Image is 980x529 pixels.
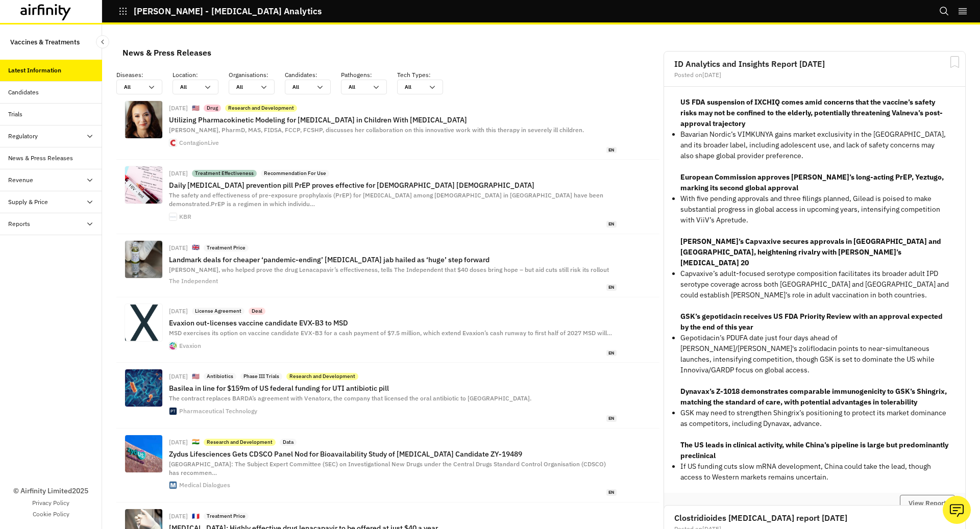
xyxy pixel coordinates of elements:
strong: US FDA suspension of IXCHIQ comes amid concerns that the vaccine’s safety risks may not be confin... [680,97,943,128]
div: Latest Information [8,66,61,75]
span: en [606,284,617,291]
span: The contract replaces BARDA’s agreement with Venatorx, the company that licensed the oral antibio... [169,394,531,402]
a: [DATE]🇺🇸DrugResearch and DevelopmentUtilizing Pharmacokinetic Modeling for [MEDICAL_DATA] in Chil... [116,94,659,160]
div: ContagionLive [179,140,219,146]
img: favicon.ico [169,482,177,489]
p: Phase III Trials [243,373,279,380]
strong: The US leads in clinical activity, while China’s pipeline is large but predominantly preclinical [680,440,948,460]
p: 🇺🇸 [192,372,200,381]
h2: ID Analytics and Insights Report [DATE] [674,60,955,68]
a: [DATE]🇮🇳Research and DevelopmentDataZydus Lifesciences Gets CDSCO Panel Nod for Bioavailability S... [116,429,659,502]
img: 29107_31027_3232_v150.jpg [125,166,162,204]
img: shutterstock_2163497771.jpg [125,369,162,407]
svg: Bookmark Report [948,56,961,68]
p: Research and Development [289,373,355,380]
button: Close Sidebar [96,35,109,48]
div: News & Press Releases [8,154,73,163]
p: Pathogens : [341,70,397,80]
img: ad4596b54f5de5910fd30aa321723a7a07945297-590x664.png [125,101,162,138]
strong: European Commission approves [PERSON_NAME]’s long-acting PrEP, Yeztugo, marking its second global... [680,172,944,192]
div: [DATE] [169,308,188,314]
div: Reports [8,219,30,229]
button: Search [939,3,949,20]
p: With five pending approvals and three filings planned, Gilead is poised to make substantial progr... [680,193,949,225]
p: Daily [MEDICAL_DATA] prevention pill PrEP proves effective for [DEMOGRAPHIC_DATA] [DEMOGRAPHIC_DATA] [169,181,617,189]
p: Treatment Effectiveness [195,170,254,177]
img: cropped-Pharmaceutical-Technology-Favicon-300x300.png [169,408,177,415]
p: License Agreement [195,308,241,315]
div: Supply & Price [8,197,48,207]
p: Evaxion out-licenses vaccine candidate EVX-B3 to MSD [169,319,617,327]
div: The Independent [169,278,218,284]
a: [DATE]🇺🇸AntibioticsPhase III TrialsResearch and DevelopmentBasilea in line for $159m of US federa... [116,363,659,428]
p: Tech Types : [397,70,453,80]
img: favicon.ico [169,342,177,349]
div: [DATE] [169,373,188,380]
strong: [PERSON_NAME]’s Capvaxive secures approvals in [GEOGRAPHIC_DATA] and [GEOGRAPHIC_DATA], heighteni... [680,237,941,267]
div: Evaxion [179,343,201,349]
div: Pharmaceutical Technology [179,408,257,414]
a: Cookie Policy [33,510,69,519]
strong: Dynavax’s Z-1018 demonstrates comparable immunogenicity to GSK’s Shingrix, matching the standard ... [680,387,947,407]
img: 231917-zydus-lifesciences-50.jpg [125,435,162,472]
div: [DATE] [169,439,188,445]
p: Diseases : [116,70,173,80]
a: [DATE]License AgreementDealEvaxion out-licenses vaccine candidate EVX-B3 to MSDMSD exercises its ... [116,297,659,363]
p: Gepotidacin’s PDUFA date just four days ahead of [PERSON_NAME]/[PERSON_NAME]'s zoliflodacin point... [680,333,949,375]
div: Medical Dialogues [179,482,230,488]
p: Treatment Price [207,244,246,251]
a: Privacy Policy [32,498,69,508]
a: [DATE]🇬🇧Treatment PriceLandmark deals for cheaper ‘pandemic-ending’ [MEDICAL_DATA] jab hailed as ... [116,234,659,297]
div: [DATE] [169,245,188,251]
p: Location : [173,70,229,80]
div: Regulatory [8,132,38,141]
div: Trials [8,110,22,119]
p: Drug [207,105,218,112]
p: 🇺🇸 [192,104,200,113]
img: favicon.ico [169,139,177,146]
p: Bavarian Nordic’s VIMKUNYA gains market exclusivity in the [GEOGRAPHIC_DATA], and its broader lab... [680,129,949,161]
p: Landmark deals for cheaper ‘pandemic-ending’ [MEDICAL_DATA] jab hailed as ‘huge’ step forward [169,256,617,264]
p: Recommendation For Use [264,170,326,177]
span: [PERSON_NAME], PharmD, MAS, FIDSA, FCCP, FCSHP, discusses her collaboration on this innovative wo... [169,126,584,134]
p: Utilizing Pharmacokinetic Modeling for [MEDICAL_DATA] in Children With [MEDICAL_DATA] [169,116,617,124]
div: Posted on [DATE] [674,72,955,78]
p: © Airfinity Limited 2025 [13,486,88,496]
div: [DATE] [169,170,188,177]
p: Antibiotics [207,373,233,380]
p: 🇬🇧 [192,243,200,252]
strong: GSK’s gepotidacin receives US FDA Priority Review with an approval expected by the end of this year [680,312,943,332]
p: Treatment Price [207,513,246,520]
span: en [606,221,617,228]
p: If US funding cuts slow mRNA development, China could take the lead, though access to Western mar... [680,461,949,483]
p: Capvaxive’s adult-focused serotype composition facilitates its broader adult IPD serotype coverag... [680,268,949,300]
span: en [606,350,617,357]
button: View Report [900,495,955,512]
p: Data [283,439,293,446]
p: 🇮🇳 [192,438,200,446]
p: Research and Development [228,105,294,112]
span: en [606,489,617,496]
p: GSK may need to strengthen Shingrix’s positioning to protect its market dominance as competitors,... [680,408,949,429]
div: Revenue [8,175,33,185]
span: MSD exercises its option on vaccine candidate EVX-B3 for a cash payment of $7.5 million, which ex... [169,329,612,337]
img: 19d0d69c-7f37-4d3b-8f26-2866d4ec3311 [125,304,162,341]
span: The safety and effectiveness of pre-exposure prophylaxis (PrEP) for [MEDICAL_DATA] among [DEMOGRA... [169,191,603,208]
p: Deal [252,308,262,315]
p: Organisations : [229,70,285,80]
p: [PERSON_NAME] - [MEDICAL_DATA] Analytics [134,7,322,16]
p: Vaccines & Treatments [10,33,80,52]
button: Ask our analysts [943,496,971,524]
p: Basilea in line for $159m of US federal funding for UTI antibiotic pill [169,384,617,392]
div: News & Press Releases [122,45,211,60]
div: [DATE] [169,105,188,111]
div: KBR [179,214,191,220]
div: Candidates [8,88,39,97]
img: HIV_Prevention_14964.jpg [125,241,162,278]
p: 🇫🇷 [192,512,200,521]
button: [PERSON_NAME] - [MEDICAL_DATA] Analytics [118,3,322,20]
p: Candidates : [285,70,341,80]
span: en [606,147,617,154]
p: Research and Development [207,439,273,446]
span: [PERSON_NAME], who helped prove the drug Lenacapavir’s effectiveness, tells The Independent that ... [169,266,609,273]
